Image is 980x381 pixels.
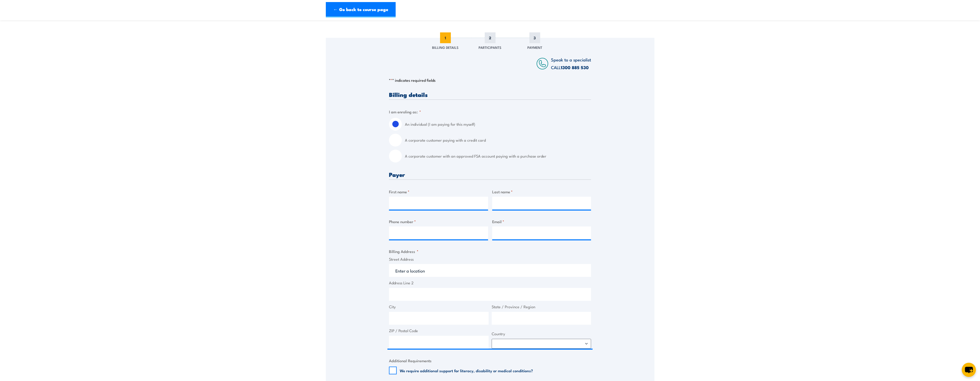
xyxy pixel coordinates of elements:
[529,32,540,43] span: 3
[551,56,591,70] span: Speak to a specialist CALL
[405,150,591,162] label: A corporate customer with an approved FSA account paying with a purchase order
[389,264,591,277] input: Enter a location
[485,32,496,43] span: 2
[389,248,418,254] legend: Billing Address
[400,368,533,373] label: We require additional support for literacy, disability or medical conditions?
[389,280,591,286] label: Address Line 2
[492,219,591,224] label: Email
[326,2,396,17] a: ← Go back to course page
[561,64,589,71] a: 1300 885 530
[389,304,489,310] label: City
[389,189,488,195] label: First name
[440,32,451,43] span: 1
[479,45,501,50] span: Participants
[389,78,591,83] p: " " indicates required fields
[432,45,459,50] span: Billing Details
[492,189,591,195] label: Last name
[389,256,591,262] label: Street Address
[962,363,976,377] button: chat-button
[492,304,591,310] label: State / Province / Region
[389,219,488,224] label: Phone number
[389,92,591,97] h3: Billing details
[389,171,591,177] h3: Payer
[389,328,489,334] label: ZIP / Postal Code
[389,109,421,115] legend: I am enroling as:
[389,358,432,364] legend: Additional Requirements
[527,45,542,50] span: Payment
[405,118,591,131] label: An individual (I am paying for this myself)
[492,331,591,337] label: Country
[405,134,591,147] label: A corporate customer paying with a credit card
